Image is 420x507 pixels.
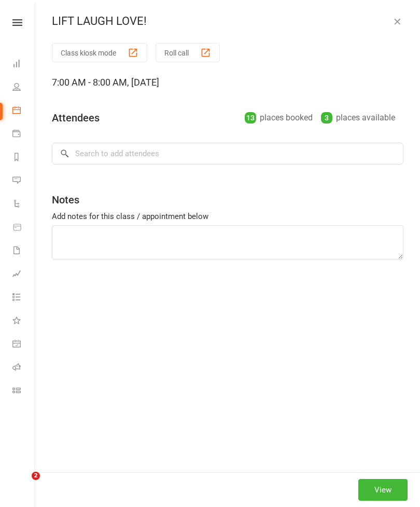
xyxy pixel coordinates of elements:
button: View [358,479,408,501]
div: 3 [321,112,332,124]
span: 2 [32,472,40,480]
input: Search to add attendees [52,143,403,165]
div: 7:00 AM - 8:00 AM, [DATE] [52,75,403,90]
a: General attendance kiosk mode [12,333,36,357]
a: Dashboard [12,53,36,76]
a: Reports [12,146,36,170]
a: Product Sales [12,216,36,240]
div: places available [321,111,395,125]
div: 13 [245,112,256,124]
iframe: Intercom live chat [10,472,35,497]
button: Class kiosk mode [52,43,147,62]
button: Roll call [156,43,220,62]
div: Add notes for this class / appointment below [52,210,403,223]
div: Attendees [52,111,100,125]
div: places booked [245,111,313,125]
a: Assessments [12,263,36,286]
a: Calendar [12,100,36,123]
a: What's New [12,310,36,333]
div: Notes [52,193,79,207]
a: Payments [12,123,36,146]
a: People [12,76,36,100]
div: LIFT LAUGH LOVE! [35,15,420,28]
a: Roll call kiosk mode [12,357,36,380]
a: Class kiosk mode [12,380,36,403]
